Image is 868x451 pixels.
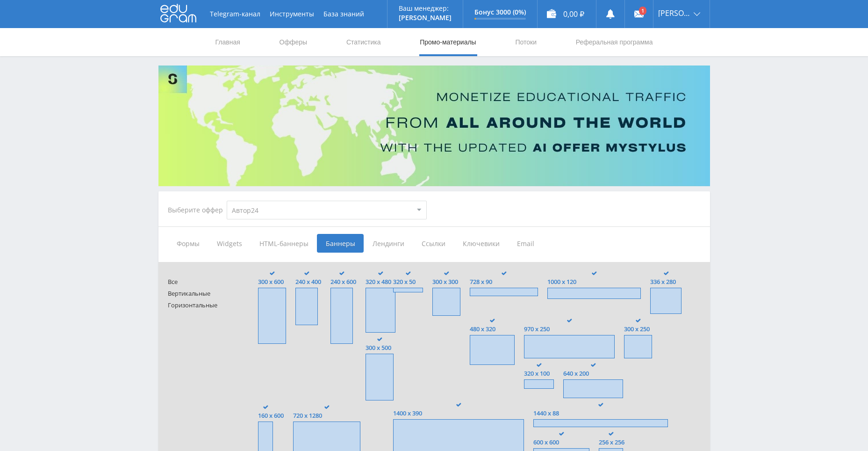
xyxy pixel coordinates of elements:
[168,302,240,309] span: Горизонтальные
[533,410,668,417] span: 1440 x 88
[215,28,241,56] a: Главная
[258,278,286,285] span: 300 x 600
[599,439,624,446] span: 256 x 256
[317,234,364,253] span: Баннеры
[279,28,308,56] a: Офферы
[658,9,691,17] span: [PERSON_NAME]
[345,28,382,56] a: Статистика
[258,412,284,419] span: 160 x 600
[432,278,460,285] span: 300 x 300
[366,278,395,285] span: 320 x 480
[563,370,623,377] span: 640 x 200
[624,326,652,333] span: 300 x 250
[168,206,227,214] div: Выберите оффер
[251,234,317,253] span: HTML-баннеры
[524,370,554,377] span: 320 x 100
[524,326,615,333] span: 970 x 250
[470,326,515,333] span: 480 x 320
[293,412,360,419] span: 720 x 1280
[470,278,538,285] span: 728 x 90
[399,5,452,12] p: Ваш менеджер:
[295,278,321,285] span: 240 x 400
[413,234,454,253] span: Ссылки
[533,439,589,446] span: 600 x 600
[575,28,654,56] a: Реферальная программа
[393,410,524,417] span: 1400 x 390
[399,14,452,22] p: [PERSON_NAME]
[419,28,477,56] a: Промо-материалы
[454,234,508,253] span: Ключевики
[208,234,251,253] span: Widgets
[168,278,240,285] span: Все
[168,234,208,253] span: Формы
[364,234,413,253] span: Лендинги
[474,8,526,16] p: Бонус 3000 (0%)
[330,278,356,285] span: 240 x 600
[650,278,681,285] span: 336 x 280
[393,278,423,285] span: 320 x 50
[514,28,538,56] a: Потоки
[168,290,240,297] span: Вертикальные
[366,344,394,351] span: 300 x 500
[158,65,710,186] img: Banner
[508,234,543,253] span: Email
[547,278,641,285] span: 1000 x 120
